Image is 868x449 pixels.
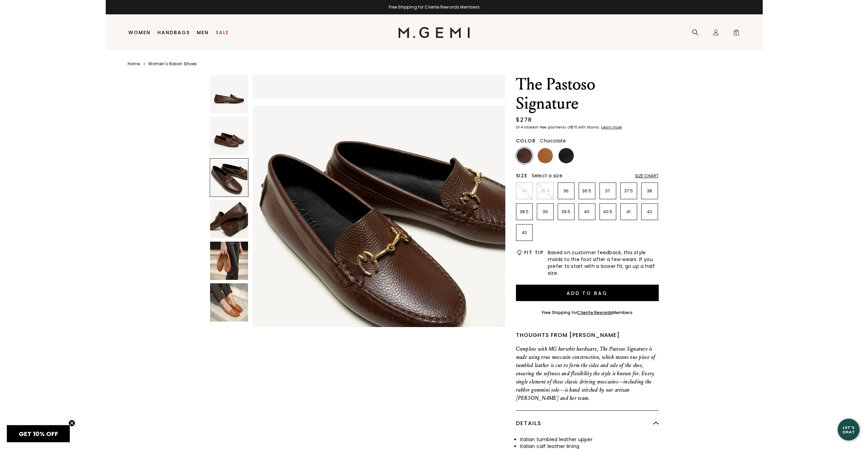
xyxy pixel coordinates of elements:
[600,125,622,130] a: Learn more
[600,209,616,215] p: 40.5
[148,61,197,67] a: Women's Italian Shoes
[579,188,595,194] p: 36.5
[537,148,553,163] img: Tan
[210,117,248,155] img: The Pastoso Signature
[210,242,248,280] img: The Pastoso Signature
[524,250,544,255] h2: Fit Tip
[19,430,58,438] span: GET 10% OFF
[516,331,659,339] div: Thoughts from [PERSON_NAME]
[210,75,248,113] img: The Pastoso Signature
[517,148,532,163] img: Chocolate
[516,188,532,194] p: 35
[128,61,140,67] a: Home
[520,436,659,443] li: Italian tumbled leather upper
[210,200,248,238] img: The Pastoso Signature
[516,75,659,113] h1: The Pastoso Signature
[558,188,574,194] p: 36
[516,209,532,215] p: 38.5
[578,125,600,130] klarna-placement-style-body: with Klarna
[600,188,616,194] p: 37
[516,230,532,235] p: 43
[532,172,562,179] span: Select a size
[558,148,574,163] img: Black
[128,30,151,35] a: Women
[252,106,505,358] img: The Pastoso Signature
[537,209,553,215] p: 39
[642,209,658,215] p: 42
[197,30,209,35] a: Men
[7,425,70,442] div: GET 10% OFFClose teaser
[537,188,553,194] p: 35.5
[216,30,229,35] a: Sale
[601,125,622,130] klarna-placement-style-cta: Learn more
[621,188,637,194] p: 37.5
[540,137,566,144] span: Chocolate
[516,125,571,130] klarna-placement-style-body: Or 4 interest-free payments of
[621,209,637,215] p: 41
[542,310,633,315] div: Free Shipping for Members
[579,209,595,215] p: 40
[548,249,659,276] span: Based on customer feedback, this style molds to the foot after a few wears. If you prefer to star...
[642,188,658,194] p: 38
[106,4,763,10] div: Free Shipping for Cliente Rewards Members
[635,173,659,179] div: Size Chart
[398,27,470,38] img: M.Gemi
[838,425,859,434] div: Let's Chat
[516,138,536,144] h2: Color
[516,285,659,301] button: Add to Bag
[577,310,612,315] a: Cliente Rewards
[733,30,740,37] span: 0
[68,420,75,426] button: Close teaser
[516,411,659,436] div: Details
[516,116,532,124] div: $278
[157,30,190,35] a: Handbags
[516,173,528,178] h2: Size
[571,125,577,130] klarna-placement-style-amount: $70
[516,345,659,402] p: Complete with MG horsebit hardware, The Pastoso Signature is made using true moccasin constructio...
[558,209,574,215] p: 39.5
[210,283,248,322] img: The Pastoso Signature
